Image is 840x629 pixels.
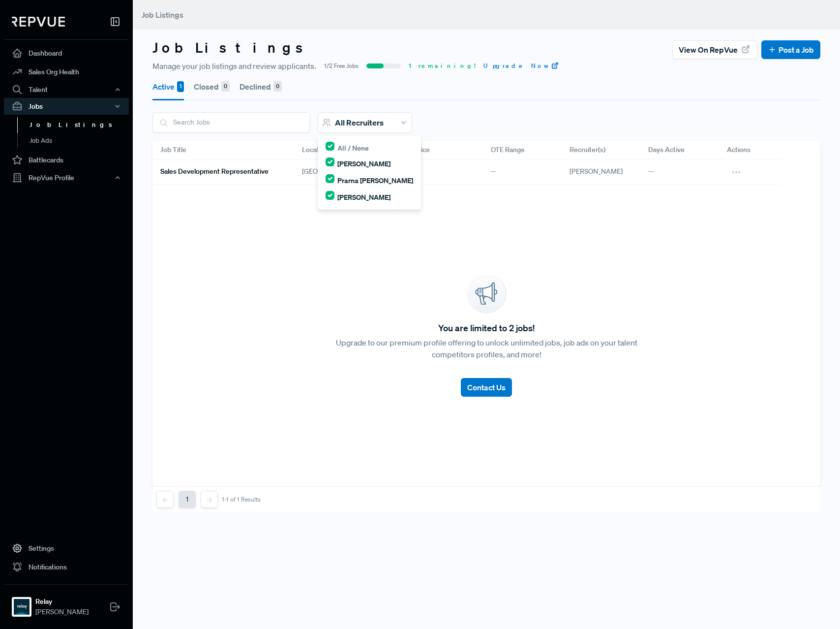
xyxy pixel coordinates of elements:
button: Declined 0 [240,73,282,100]
button: Next [201,491,218,508]
a: Dashboard [4,44,129,63]
span: [PERSON_NAME] [570,167,623,176]
button: Previous [156,491,174,508]
a: Battlecards [4,151,129,169]
span: Contact Us [467,382,506,392]
a: Post a Job [768,44,814,56]
a: Contact Us [461,370,512,397]
span: [PERSON_NAME] [35,607,89,617]
label: [PERSON_NAME] [337,158,390,169]
span: 1 remaining! [409,62,476,70]
div: -- [640,159,719,185]
button: Closed 0 [194,73,230,100]
label: [PERSON_NAME] [337,192,390,202]
span: Job Title [160,145,186,155]
span: Location [302,145,329,155]
button: Contact Us [461,378,512,397]
div: -- [404,159,483,185]
span: Days Active [648,145,685,155]
span: Manage your job listings and review applicants. [152,60,316,72]
p: Upgrade to our premium profile offering to unlock unlimited jobs, job ads on your talent competit... [320,337,654,360]
button: RepVue Profile [4,169,129,186]
img: Relay [14,599,30,615]
a: Notifications [4,558,129,576]
span: [GEOGRAPHIC_DATA], [GEOGRAPHIC_DATA] [302,166,396,177]
a: Upgrade Now [483,62,559,70]
a: Sales Development Representative [160,163,278,180]
img: RepVue [12,17,65,27]
div: -- [483,159,562,185]
img: announcement [467,274,506,314]
button: Post a Job [761,40,820,59]
a: Job Listings [17,117,142,133]
span: Office [412,145,430,155]
nav: pagination [156,491,261,508]
button: 1 [179,491,196,508]
span: OTE Range [491,145,525,155]
span: All Recruiters [335,118,384,127]
a: Sales Org Health [4,63,129,81]
span: Recruiter(s) [570,145,605,155]
span: 1/2 Free Jobs [324,62,359,70]
div: 0 [273,81,282,92]
label: Prarna [PERSON_NAME] [337,175,413,186]
button: Active 1 [152,73,184,100]
span: Actions [727,145,750,155]
div: 1-1 of 1 Results [222,496,261,503]
span: Job Listings [142,10,183,20]
span: All / None [337,143,369,154]
a: Settings [4,539,129,558]
button: View on RepVue [672,40,757,59]
a: Job Ads [17,133,142,149]
button: Jobs [4,98,129,115]
a: RelayRelay[PERSON_NAME] [4,584,129,621]
span: View on RepVue [679,44,738,56]
strong: Relay [35,597,89,607]
input: Search Jobs [153,113,309,132]
div: 1 [177,81,184,92]
div: 0 [221,81,230,92]
h6: Sales Development Representative [160,167,269,176]
span: You are limited to 2 jobs! [438,321,535,335]
h3: Job Listings [152,39,312,56]
button: Talent [4,81,129,98]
